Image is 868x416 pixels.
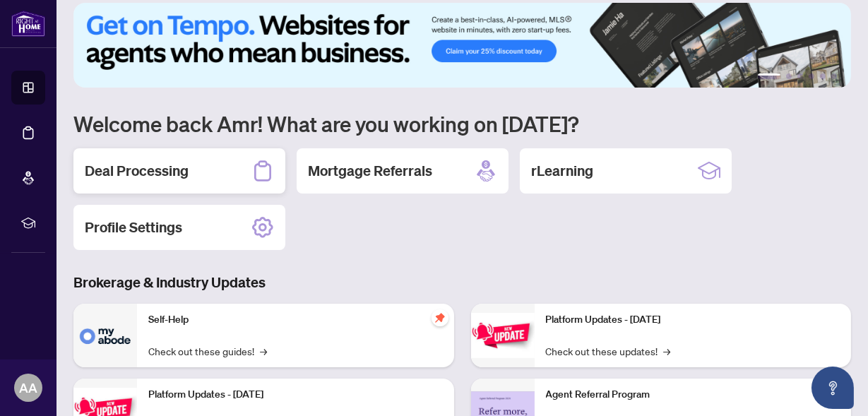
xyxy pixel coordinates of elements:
[73,110,851,137] h1: Welcome back Amr! What are you working on [DATE]?
[546,387,840,403] p: Agent Referral Program
[471,313,535,357] img: Platform Updates - June 23, 2025
[786,73,792,79] button: 2
[758,73,780,79] button: 1
[148,343,267,359] a: Check out these guides!→
[809,73,814,79] button: 4
[831,73,837,79] button: 6
[432,309,448,326] span: pushpin
[308,161,432,181] h2: Mortgage Referrals
[11,11,45,37] img: logo
[73,304,137,367] img: Self-Help
[73,3,851,88] img: Slide 0
[546,343,671,359] a: Check out these updates!→
[546,312,840,328] p: Platform Updates - [DATE]
[531,161,593,181] h2: rLearning
[148,387,443,403] p: Platform Updates - [DATE]
[85,161,189,181] h2: Deal Processing
[260,343,267,359] span: →
[820,73,826,79] button: 5
[73,273,851,292] h3: Brokerage & Industry Updates
[19,378,37,398] span: AA
[85,218,182,237] h2: Profile Settings
[797,73,803,79] button: 3
[664,343,671,359] span: →
[811,367,854,409] button: Open asap
[148,312,443,328] p: Self-Help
